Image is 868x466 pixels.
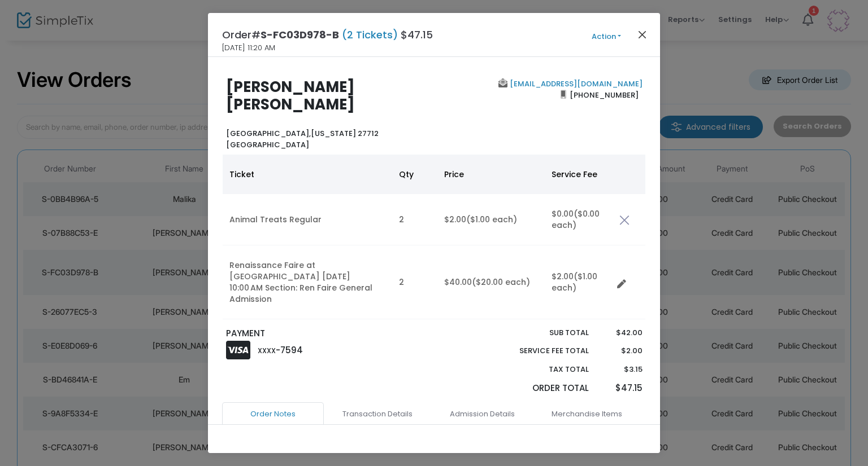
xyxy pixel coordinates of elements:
[466,214,517,225] span: ($1.00 each)
[223,155,392,194] th: Ticket
[566,86,643,104] span: [PHONE_NUMBER]
[392,194,437,245] td: 2
[222,27,433,42] h4: Order# $47.15
[545,155,613,194] th: Service Fee
[226,128,311,139] span: [GEOGRAPHIC_DATA],
[392,155,437,194] th: Qty
[507,78,643,89] a: [EMAIL_ADDRESS][DOMAIN_NAME]
[545,194,613,245] td: $0.00
[437,245,545,319] td: $40.00
[258,346,276,355] span: XXXX
[600,345,642,357] p: $2.00
[222,42,275,54] span: [DATE] 11:20 AM
[552,271,597,293] span: ($1.00 each)
[600,382,642,395] p: $47.15
[493,364,589,375] p: Tax Total
[472,276,530,288] span: ($20.00 each)
[552,208,600,231] span: ($0.00 each)
[339,28,401,42] span: (2 Tickets)
[223,245,392,319] td: Renaissance Faire at [GEOGRAPHIC_DATA] [DATE] 10:00 AM Section: Ren Faire General Admission
[226,128,379,150] b: [US_STATE] 27712 [GEOGRAPHIC_DATA]
[327,402,428,426] a: Transaction Details
[545,245,613,319] td: $2.00
[261,28,339,42] span: S-FC03D978-B
[619,215,630,225] img: cross.png
[223,155,645,319] div: Data table
[226,327,429,340] p: PAYMENT
[431,402,533,426] a: Admission Details
[222,402,324,426] a: Order Notes
[600,364,642,375] p: $3.15
[600,327,642,338] p: $42.00
[437,155,545,194] th: Price
[437,194,545,245] td: $2.00
[226,77,355,115] b: [PERSON_NAME] [PERSON_NAME]
[392,245,437,319] td: 2
[536,402,637,426] a: Merchandise Items
[276,344,303,356] span: -7594
[223,194,392,245] td: Animal Treats Regular
[635,27,650,42] button: Close
[493,327,589,338] p: Sub total
[493,382,589,395] p: Order Total
[572,30,640,43] button: Action
[493,345,589,357] p: Service Fee Total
